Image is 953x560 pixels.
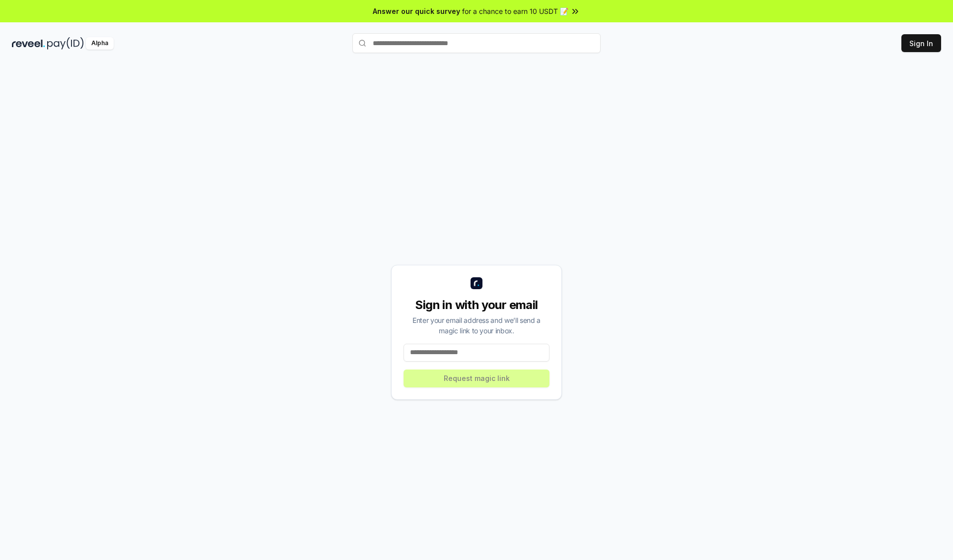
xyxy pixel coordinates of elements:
div: Alpha [86,37,114,50]
img: logo_small [471,277,482,289]
div: Sign in with your email [404,297,549,313]
img: reveel_dark [12,37,45,50]
div: Enter your email address and we’ll send a magic link to your inbox. [404,315,549,336]
span: Answer our quick survey [373,6,460,16]
button: Sign In [901,34,941,52]
span: for a chance to earn 10 USDT 📝 [462,6,568,16]
img: pay_id [47,37,84,50]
